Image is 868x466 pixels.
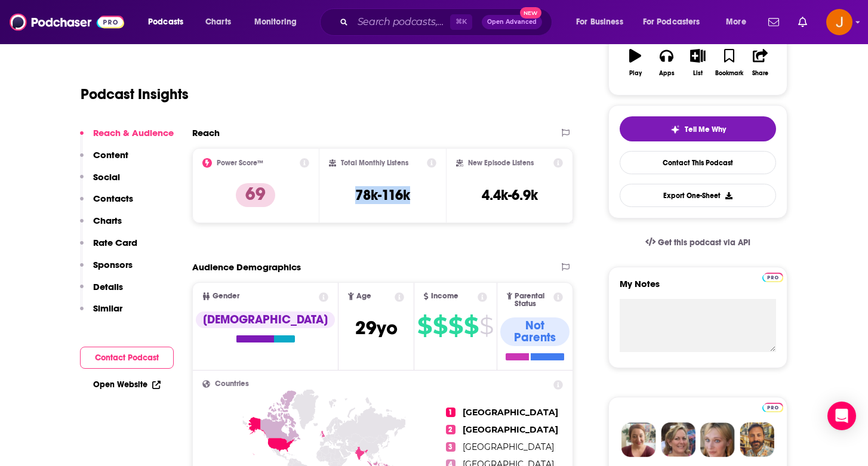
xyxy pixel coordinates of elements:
[93,237,137,248] p: Rate Card
[636,228,760,257] a: Get this podcast via API
[93,215,122,226] p: Charts
[635,13,718,32] button: open menu
[740,422,774,457] img: Jon Profile
[482,15,542,29] button: Open AdvancedNew
[93,281,123,292] p: Details
[482,186,538,204] h3: 4.4k-6.9k
[752,70,768,77] div: Share
[682,41,713,84] button: List
[205,14,231,30] span: Charts
[576,14,623,30] span: For Business
[80,237,137,259] button: Rate Card
[448,316,463,335] span: $
[81,85,189,103] h1: Podcast Insights
[356,292,371,300] span: Age
[487,19,537,25] span: Open Advanced
[661,422,695,457] img: Barbara Profile
[463,407,558,418] span: [GEOGRAPHIC_DATA]
[93,379,161,390] a: Open Website
[762,273,783,282] img: Podchaser Pro
[568,13,638,32] button: open menu
[718,13,761,32] button: open menu
[463,424,558,435] span: [GEOGRAPHIC_DATA]
[620,278,776,299] label: My Notes
[520,7,541,18] span: New
[80,127,174,149] button: Reach & Audience
[198,13,238,32] a: Charts
[192,261,301,273] h2: Audience Demographics
[658,237,750,248] span: Get this podcast via API
[254,14,297,30] span: Monitoring
[629,70,642,77] div: Play
[433,316,447,335] span: $
[685,125,726,134] span: Tell Me Why
[446,442,455,452] span: 3
[620,184,776,207] button: Export One-Sheet
[192,127,220,138] h2: Reach
[762,271,783,282] a: Pro website
[341,159,408,167] h2: Total Monthly Listens
[826,9,852,35] img: User Profile
[93,259,133,270] p: Sponsors
[140,13,199,32] button: open menu
[450,14,472,30] span: ⌘ K
[80,281,123,303] button: Details
[762,401,783,412] a: Pro website
[715,70,743,77] div: Bookmark
[80,259,133,281] button: Sponsors
[826,9,852,35] span: Logged in as justine87181
[446,408,455,417] span: 1
[217,159,263,167] h2: Power Score™
[355,186,410,204] h3: 78k-116k
[700,422,735,457] img: Jules Profile
[196,311,335,328] div: [DEMOGRAPHIC_DATA]
[620,151,776,174] a: Contact This Podcast
[93,193,133,204] p: Contacts
[764,12,784,32] a: Show notifications dropdown
[93,149,128,161] p: Content
[793,12,812,32] a: Show notifications dropdown
[479,316,493,335] span: $
[762,403,783,412] img: Podchaser Pro
[620,116,776,141] button: tell me why sparkleTell Me Why
[355,316,398,340] span: 29 yo
[10,11,124,33] img: Podchaser - Follow, Share and Rate Podcasts
[826,9,852,35] button: Show profile menu
[80,303,122,325] button: Similar
[148,14,183,30] span: Podcasts
[515,292,551,308] span: Parental Status
[93,127,174,138] p: Reach & Audience
[80,193,133,215] button: Contacts
[446,425,455,434] span: 2
[621,422,656,457] img: Sydney Profile
[93,171,120,183] p: Social
[659,70,675,77] div: Apps
[80,347,174,369] button: Contact Podcast
[463,442,554,452] span: [GEOGRAPHIC_DATA]
[80,215,122,237] button: Charts
[417,316,432,335] span: $
[353,13,450,32] input: Search podcasts, credits, & more...
[468,159,534,167] h2: New Episode Listens
[670,125,680,134] img: tell me why sparkle
[620,41,651,84] button: Play
[651,41,682,84] button: Apps
[693,70,703,77] div: List
[431,292,458,300] span: Income
[464,316,478,335] span: $
[726,14,746,30] span: More
[500,317,570,346] div: Not Parents
[331,8,564,36] div: Search podcasts, credits, & more...
[745,41,776,84] button: Share
[213,292,239,300] span: Gender
[93,303,122,314] p: Similar
[236,183,275,207] p: 69
[80,171,120,193] button: Social
[713,41,744,84] button: Bookmark
[80,149,128,171] button: Content
[827,402,856,430] div: Open Intercom Messenger
[246,13,312,32] button: open menu
[643,14,700,30] span: For Podcasters
[215,380,249,388] span: Countries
